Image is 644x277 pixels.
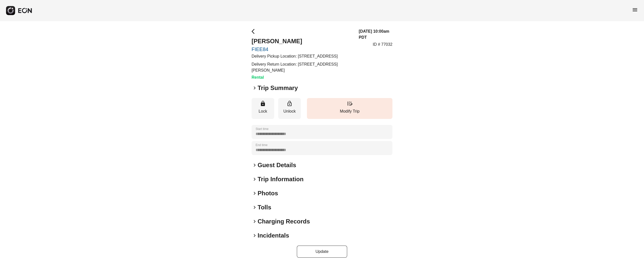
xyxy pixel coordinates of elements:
button: Lock [252,98,274,119]
h2: Photos [258,189,278,197]
button: Update [297,246,347,258]
h2: Charging Records [258,217,310,225]
h2: [PERSON_NAME] [252,37,353,45]
h2: Incidentals [258,232,289,240]
span: lock [260,101,266,107]
span: arrow_back_ios [252,28,258,34]
span: keyboard_arrow_right [252,176,258,182]
p: Lock [254,108,272,114]
span: keyboard_arrow_right [252,162,258,168]
p: ID # 77032 [373,41,392,48]
p: Delivery Return Location: [STREET_ADDRESS][PERSON_NAME] [252,61,353,73]
h3: [DATE] 10:00am PDT [359,28,392,40]
span: menu [632,7,638,13]
span: keyboard_arrow_right [252,204,258,210]
p: Unlock [281,108,298,114]
h2: Trip Summary [258,84,298,92]
span: keyboard_arrow_right [252,190,258,196]
h2: Trip Information [258,175,304,183]
span: keyboard_arrow_right [252,85,258,91]
p: Modify Trip [309,108,390,114]
span: keyboard_arrow_right [252,233,258,239]
h2: Guest Details [258,161,296,169]
p: Delivery Pickup Location: [STREET_ADDRESS] [252,53,353,59]
h3: Rental [252,74,353,80]
span: lock_open [287,101,293,107]
a: FIEE84 [252,46,353,52]
button: Modify Trip [307,98,392,119]
span: edit_road [347,101,353,107]
h2: Tolls [258,203,271,211]
button: Unlock [278,98,301,119]
span: keyboard_arrow_right [252,218,258,224]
